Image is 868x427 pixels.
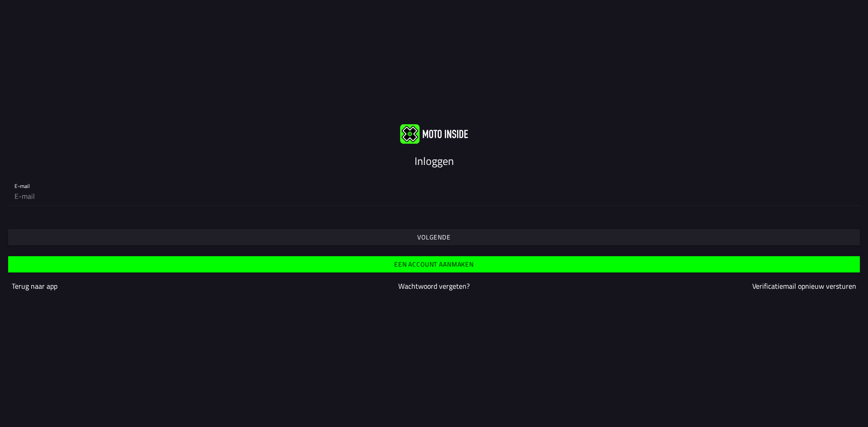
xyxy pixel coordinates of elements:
ion-text: Inloggen [415,153,454,169]
a: Terug naar app [12,281,57,291]
ion-button: Een account aanmaken [8,256,860,272]
a: Wachtwoord vergeten? [398,281,470,291]
ion-text: Volgende [417,234,451,240]
input: E-mail [14,187,854,205]
a: Verificatiemail opnieuw versturen [752,281,856,291]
